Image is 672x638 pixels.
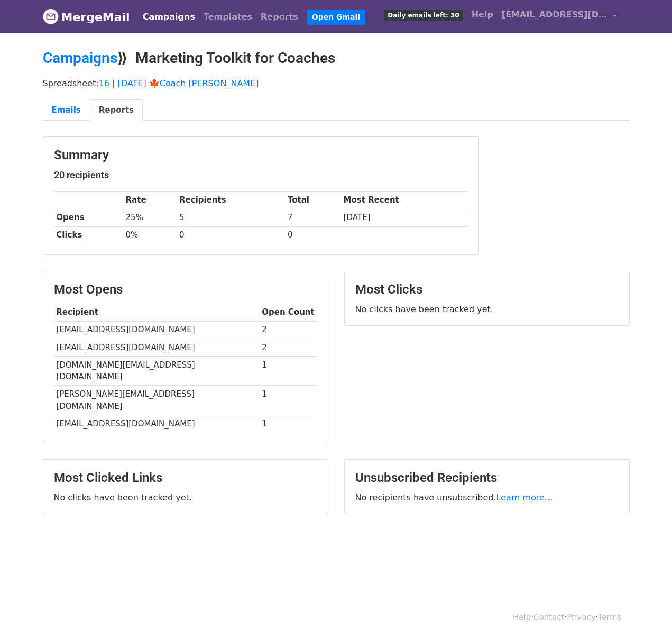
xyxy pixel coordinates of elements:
th: Opens [54,209,123,226]
p: No clicks have been tracked yet. [54,492,317,503]
span: Daily emails left: 30 [384,10,463,21]
h3: Most Opens [54,282,317,297]
span: [EMAIL_ADDRESS][DOMAIN_NAME] [502,8,607,21]
p: No recipients have unsubscribed. [355,492,619,503]
td: [PERSON_NAME][EMAIL_ADDRESS][DOMAIN_NAME] [54,386,260,415]
a: Learn more... [496,493,553,503]
td: 5 [177,209,285,226]
td: 0% [123,226,177,244]
td: [EMAIL_ADDRESS][DOMAIN_NAME] [54,339,260,356]
h3: Most Clicked Links [54,470,317,486]
td: 25% [123,209,177,226]
td: 1 [260,415,317,433]
h3: Summary [54,148,468,163]
th: Recipients [177,192,285,209]
a: Daily emails left: 30 [380,4,467,25]
th: Recipient [54,304,260,321]
th: Rate [123,192,177,209]
a: Reports [90,99,143,121]
h2: ⟫ Marketing Toolkit for Coaches [43,49,630,67]
a: Terms [598,613,621,622]
a: 16 | [DATE] 🍁Coach [PERSON_NAME] [99,78,259,88]
h3: Most Clicks [355,282,619,297]
a: Help [467,4,498,25]
td: [DOMAIN_NAME][EMAIL_ADDRESS][DOMAIN_NAME] [54,356,260,386]
a: Emails [43,99,90,121]
th: Most Recent [341,192,468,209]
td: 1 [260,386,317,415]
a: Help [513,613,531,622]
img: MergeMail logo [43,8,59,24]
td: 0 [177,226,285,244]
a: MergeMail [43,6,130,28]
a: Templates [199,6,256,28]
a: Open Gmail [307,10,365,25]
a: [EMAIL_ADDRESS][DOMAIN_NAME] [498,4,621,29]
a: Contact [533,613,564,622]
a: Campaigns [139,6,199,28]
td: [EMAIL_ADDRESS][DOMAIN_NAME] [54,415,260,433]
th: Total [285,192,341,209]
td: 0 [285,226,341,244]
th: Open Count [260,304,317,321]
th: Clicks [54,226,123,244]
h3: Unsubscribed Recipients [355,470,619,486]
iframe: Chat Widget [619,587,672,638]
td: 2 [260,321,317,339]
p: Spreadsheet: [43,78,630,89]
td: 7 [285,209,341,226]
a: Reports [256,6,302,28]
td: 2 [260,339,317,356]
a: Privacy [567,613,595,622]
td: 1 [260,356,317,386]
p: No clicks have been tracked yet. [355,304,619,315]
a: Campaigns [43,49,117,67]
h5: 20 recipients [54,169,468,181]
td: [DATE] [341,209,468,226]
td: [EMAIL_ADDRESS][DOMAIN_NAME] [54,321,260,339]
